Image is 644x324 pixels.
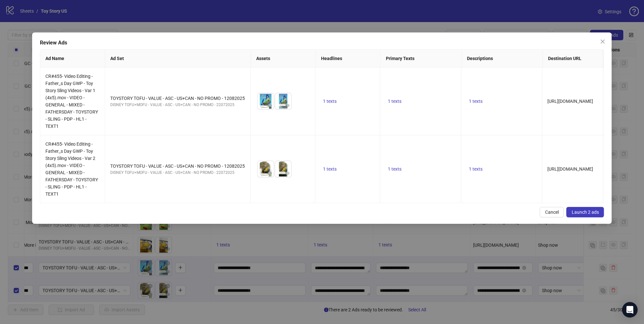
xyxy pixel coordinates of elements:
th: Primary Texts [381,50,462,67]
span: 1 texts [323,166,337,172]
button: Launch 2 ads [566,207,604,217]
th: Headlines [316,50,381,67]
span: close [600,39,605,44]
button: 1 texts [320,97,339,105]
span: eye [268,171,272,175]
span: eye [285,103,290,108]
span: 1 texts [469,99,483,104]
button: 1 texts [385,165,404,173]
button: Cancel [540,207,564,217]
span: Launch 2 ads [572,210,599,215]
img: Asset 2 [275,93,291,109]
div: TOYSTORY TOFU - VALUE - ASC - US+CAN - NO PROMO - 12082025 [110,162,245,170]
button: 1 texts [320,165,339,173]
button: 1 texts [466,97,485,105]
button: Preview [283,169,291,177]
button: Preview [266,102,274,109]
div: DISNEY TOFU+MOFU - VALUE - ASC - US+CAN - NO PROMO - 22072025 [110,170,245,176]
span: eye [268,103,272,108]
button: Close [598,36,608,47]
span: 1 texts [388,99,401,104]
span: 1 texts [469,166,483,172]
button: Preview [266,169,274,177]
span: 1 texts [323,99,337,104]
button: 1 texts [385,97,404,105]
th: Ad Name [40,50,105,67]
span: [URL][DOMAIN_NAME] [547,99,593,104]
span: [URL][DOMAIN_NAME] [547,166,593,172]
img: Asset 2 [275,161,291,177]
th: Ad Set [105,50,251,67]
img: Asset 1 [257,161,274,177]
span: eye [285,171,290,175]
div: Open Intercom Messenger [622,302,638,318]
th: Descriptions [462,50,543,67]
div: DISNEY TOFU+MOFU - VALUE - ASC - US+CAN - NO PROMO - 22072025 [110,102,245,108]
button: Preview [283,102,291,109]
th: Assets [251,50,316,67]
button: 1 texts [466,165,485,173]
span: Cancel [545,210,559,215]
span: CR#455- Video Editing - Father_s Day GWP - Toy Story Sling Videos - Var 1 (4x5).mov - VIDEO - GEN... [45,74,98,129]
div: Review Ads [40,39,604,47]
img: Asset 1 [257,93,274,109]
span: 1 texts [388,166,401,172]
span: CR#455- Video Editing - Father_s Day GWP - Toy Story Sling Videos - Var 2 (4x5).mov - VIDEO - GEN... [45,141,98,197]
div: TOYSTORY TOFU - VALUE - ASC - US+CAN - NO PROMO - 12082025 [110,95,245,102]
